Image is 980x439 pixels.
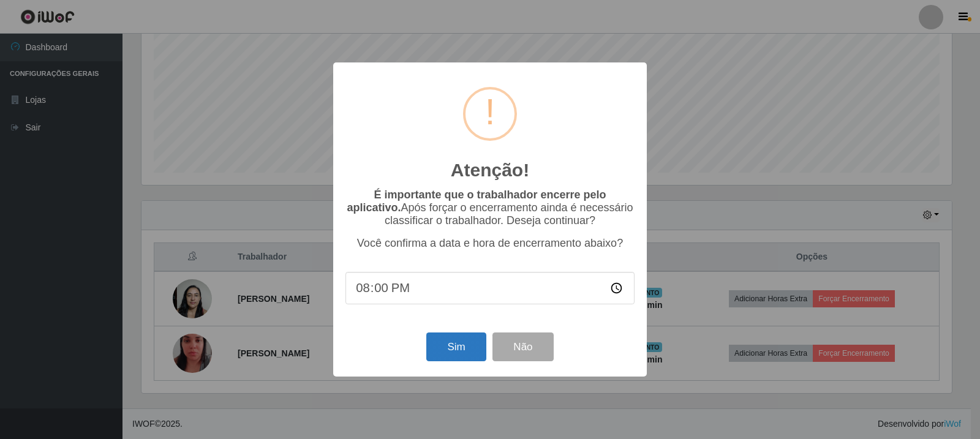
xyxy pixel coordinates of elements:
button: Não [492,332,553,361]
b: É importante que o trabalhador encerre pelo aplicativo. [347,189,606,214]
p: Após forçar o encerramento ainda é necessário classificar o trabalhador. Deseja continuar? [345,189,635,227]
h2: Atenção! [451,159,529,181]
button: Sim [426,332,486,361]
p: Você confirma a data e hora de encerramento abaixo? [345,237,635,250]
